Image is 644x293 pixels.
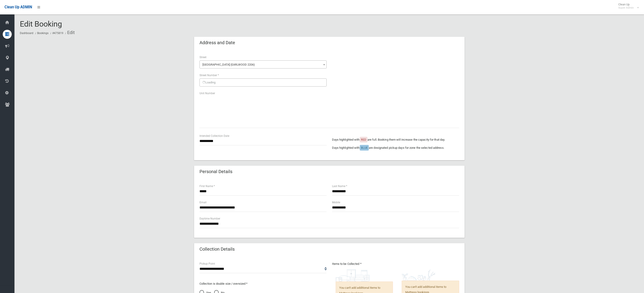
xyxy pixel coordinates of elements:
[332,261,459,267] p: Items to be Collected *
[402,269,435,281] img: 4fd8a5c772b2c999c83690221e5242e0.png
[199,78,327,87] div: Loading
[194,245,240,254] header: Collection Details
[52,32,63,35] a: #475819
[199,60,327,69] span: Manildra Street (EARLWOOD 2206)
[194,38,241,47] header: Address and Date
[199,281,327,286] p: Collection is double size / oversized *
[201,62,325,68] span: Manildra Street (EARLWOOD 2206)
[616,3,638,9] span: Clean Up
[20,32,33,35] a: Dashboard
[37,32,48,35] a: Bookings
[332,145,459,151] p: Days highlighted with are designated pickup days for zone the selected address.
[361,146,368,149] span: BLUE
[194,167,238,176] header: Personal Details
[336,269,369,282] img: aa9efdbe659d29b613fca23ba79d85cb.png
[618,6,634,9] small: Super Admin
[20,19,62,28] span: Edit Booking
[332,137,459,142] p: Days highlighted with are full. Booking them will increase the capacity for that day.
[361,138,366,141] span: RED
[5,5,32,9] span: Clean Up ADMIN
[64,28,75,37] li: Edit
